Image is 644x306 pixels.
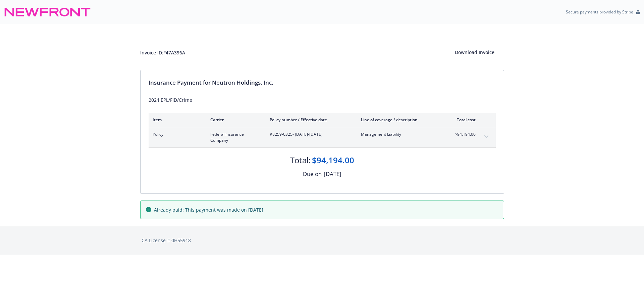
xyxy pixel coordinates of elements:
div: Due on [303,170,322,178]
div: $94,194.00 [312,155,354,166]
span: #8259-6325 - [DATE]-[DATE] [270,131,350,137]
p: Secure payments provided by Stripe [566,9,633,15]
div: Insurance Payment for Neutron Holdings, Inc. [149,78,496,87]
div: Total cost [450,117,476,123]
div: PolicyFederal Insurance Company#8259-6325- [DATE]-[DATE]Management Liability$94,194.00expand content [149,127,496,147]
span: Management Liability [361,131,440,137]
span: Already paid: This payment was made on [DATE] [154,206,263,213]
button: expand content [481,131,492,142]
span: Policy [153,131,200,137]
div: Invoice ID: F47A396A [140,49,185,56]
div: [DATE] [324,170,341,178]
div: Carrier [210,117,259,123]
div: CA License # 0H55918 [142,237,503,244]
span: Federal Insurance Company [210,131,259,143]
button: Download Invoice [445,46,504,59]
div: Item [153,117,200,123]
div: Download Invoice [445,46,504,59]
div: Policy number / Effective date [270,117,350,123]
div: Total: [290,155,311,166]
span: $94,194.00 [450,131,476,137]
div: Line of coverage / description [361,117,440,123]
div: 2024 EPL/FID/Crime [149,96,496,103]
